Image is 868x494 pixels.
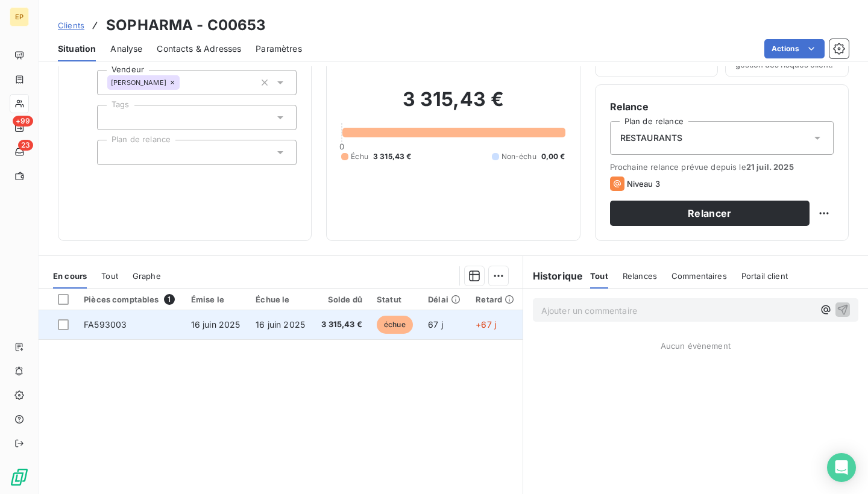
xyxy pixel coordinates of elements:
[476,319,496,330] span: +67 j
[661,341,731,351] span: Aucun évènement
[58,19,84,31] a: Clients
[764,39,825,58] button: Actions
[10,118,28,137] a: +99
[373,151,412,162] span: 3 315,43 €
[377,295,414,304] div: Statut
[351,151,368,162] span: Échu
[627,179,660,189] span: Niveau 3
[101,271,118,281] span: Tout
[827,453,856,482] div: Open Intercom Messenger
[180,77,189,88] input: Ajouter une valeur
[111,79,166,86] span: [PERSON_NAME]
[610,162,834,172] span: Prochaine relance prévue depuis le
[53,271,87,281] span: En cours
[58,43,96,55] span: Situation
[256,319,305,330] span: 16 juin 2025
[191,295,242,304] div: Émise le
[107,112,117,123] input: Ajouter une valeur
[321,319,362,331] span: 3 315,43 €
[18,140,33,151] span: 23
[590,271,608,281] span: Tout
[377,316,413,334] span: échue
[428,295,461,304] div: Délai
[620,132,683,144] span: RESTAURANTS
[339,142,344,151] span: 0
[476,295,515,304] div: Retard
[610,99,834,114] h6: Relance
[523,269,583,283] h6: Historique
[106,14,266,36] h3: SOPHARMA - C00653
[10,467,29,487] img: Logo LeanPay
[746,162,794,172] span: 21 juil. 2025
[428,319,443,330] span: 67 j
[610,201,810,226] button: Relancer
[321,295,362,304] div: Solde dû
[157,43,241,55] span: Contacts & Adresses
[84,319,127,330] span: FA593003
[741,271,788,281] span: Portail client
[133,271,161,281] span: Graphe
[110,43,142,55] span: Analyse
[164,294,175,305] span: 1
[256,295,306,304] div: Échue le
[191,319,241,330] span: 16 juin 2025
[502,151,536,162] span: Non-échu
[10,7,29,27] div: EP
[84,294,177,305] div: Pièces comptables
[671,271,727,281] span: Commentaires
[58,20,84,30] span: Clients
[13,116,33,127] span: +99
[10,142,28,161] a: 23
[623,271,657,281] span: Relances
[256,43,302,55] span: Paramètres
[541,151,565,162] span: 0,00 €
[341,87,565,123] h2: 3 315,43 €
[107,147,117,158] input: Ajouter une valeur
